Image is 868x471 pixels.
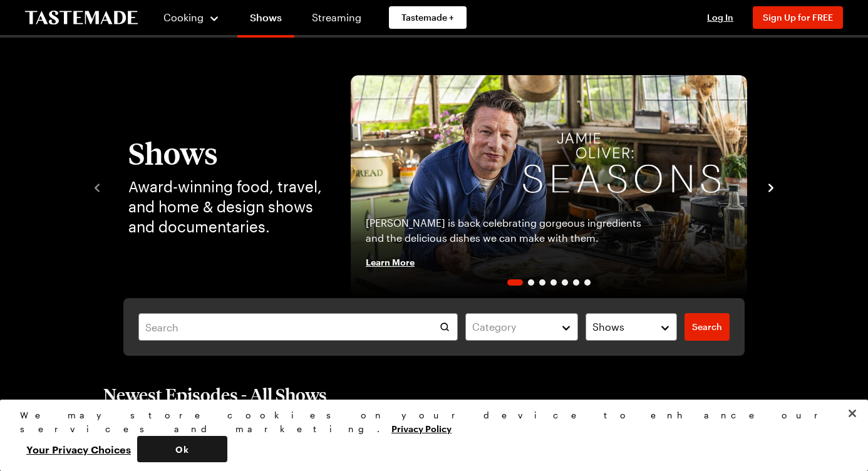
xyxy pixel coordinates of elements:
span: Shows [592,319,624,334]
span: Sign Up for FREE [763,12,833,23]
span: Cooking [163,11,204,23]
a: Shows [237,3,294,38]
div: We may store cookies on your device to enhance our services and marketing. [20,408,837,436]
p: Award-winning food, travel, and home & design shows and documentaries. [128,177,326,237]
span: Learn More [366,256,415,268]
button: Category [465,313,578,341]
div: Privacy [20,408,837,462]
button: Cooking [163,3,220,33]
span: Go to slide 2 [528,279,534,286]
p: [PERSON_NAME] is back celebrating gorgeous ingredients and the delicious dishes we can make with ... [366,215,659,246]
button: Log In [695,11,745,24]
a: filters [685,313,730,341]
span: Search [692,321,722,333]
span: Log In [707,12,733,23]
h2: Newest Episodes - All Shows [103,383,327,406]
span: Go to slide 3 [539,279,545,286]
h1: Shows [128,137,326,169]
button: Shows [586,313,677,341]
a: More information about your privacy, opens in a new tab [391,422,452,434]
button: navigate to next item [765,179,777,194]
div: 1 / 7 [351,75,747,298]
div: Category [472,319,552,334]
a: Tastemade + [389,6,467,29]
img: Jamie Oliver: Seasons [351,75,747,298]
span: Go to slide 7 [584,279,591,286]
input: Search [138,313,458,341]
span: Tastemade + [401,11,454,24]
button: Close [839,400,866,427]
span: Go to slide 6 [573,279,579,286]
button: Ok [137,436,227,462]
span: Go to slide 4 [550,279,557,286]
button: Your Privacy Choices [20,436,137,462]
button: navigate to previous item [91,179,103,194]
span: Go to slide 5 [562,279,568,286]
a: Jamie Oliver: Seasons[PERSON_NAME] is back celebrating gorgeous ingredients and the delicious dis... [351,75,747,298]
a: To Tastemade Home Page [25,11,138,25]
button: Sign Up for FREE [753,6,843,29]
span: Go to slide 1 [507,279,523,286]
